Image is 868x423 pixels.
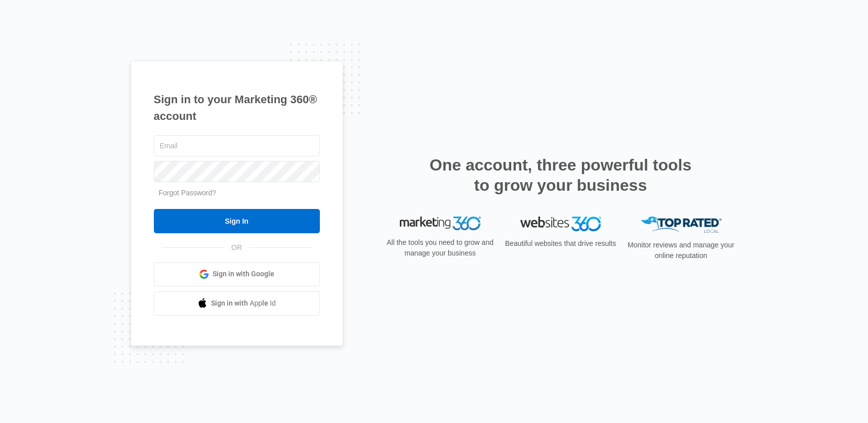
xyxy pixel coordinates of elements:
img: Marketing 360 [400,217,481,231]
p: Beautiful websites that drive results [504,238,617,249]
span: Sign in with Apple Id [211,298,276,309]
a: Forgot Password? [159,189,217,197]
img: Top Rated Local [641,217,722,233]
a: Sign in with Apple Id [154,291,320,316]
input: Sign In [154,209,320,233]
input: Email [154,135,320,156]
a: Sign in with Google [154,262,320,286]
h1: Sign in to your Marketing 360® account [154,91,320,124]
img: Websites 360 [520,217,601,231]
span: OR [224,242,249,253]
p: Monitor reviews and manage your online reputation [625,240,738,261]
h2: One account, three powerful tools to grow your business [427,155,695,195]
p: All the tools you need to grow and manage your business [384,237,497,259]
span: Sign in with Google [213,269,274,279]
